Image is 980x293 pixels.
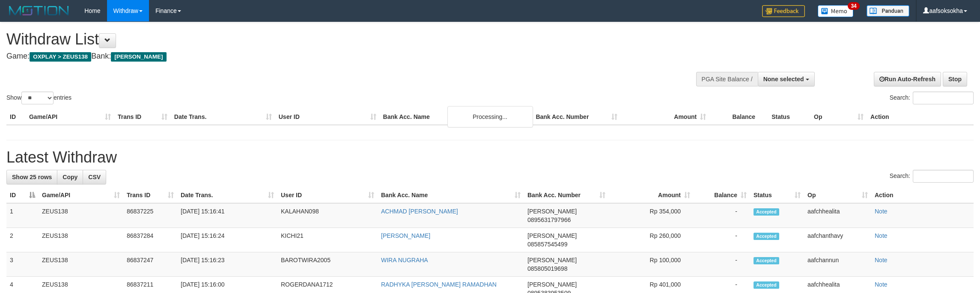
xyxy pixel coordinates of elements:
[527,232,577,239] span: [PERSON_NAME]
[754,233,779,240] span: Accepted
[275,109,380,125] th: User ID
[818,5,854,17] img: Button%20Memo.svg
[875,257,888,263] a: Note
[277,187,378,203] th: User ID: activate to sort column ascending
[758,72,815,86] button: None selected
[381,232,430,239] a: [PERSON_NAME]
[609,203,694,228] td: Rp 354,000
[21,92,54,104] select: Showentries
[177,252,277,277] td: [DATE] 15:16:23
[39,203,123,228] td: ZEUS138
[694,203,750,228] td: -
[381,281,497,288] a: RADHYKA [PERSON_NAME] RAMADHAN
[943,72,967,86] a: Stop
[875,208,888,215] a: Note
[177,203,277,228] td: [DATE] 15:16:41
[804,187,871,203] th: Op: activate to sort column ascending
[6,109,26,125] th: ID
[875,281,888,288] a: Note
[6,203,39,228] td: 1
[890,92,974,104] label: Search:
[277,228,378,252] td: KICHI21
[39,228,123,252] td: ZEUS138
[57,170,83,184] a: Copy
[83,170,106,184] a: CSV
[763,76,804,83] span: None selected
[39,252,123,277] td: ZEUS138
[6,149,974,166] h1: Latest Withdraw
[123,187,177,203] th: Trans ID: activate to sort column ascending
[88,174,101,181] span: CSV
[447,106,533,127] div: Processing...
[26,109,114,125] th: Game/API
[694,252,750,277] td: -
[123,228,177,252] td: 86837284
[6,4,71,17] img: MOTION_logo.png
[527,208,577,215] span: [PERSON_NAME]
[804,203,871,228] td: aafchhealita
[12,174,52,181] span: Show 25 rows
[111,52,166,62] span: [PERSON_NAME]
[6,252,39,277] td: 3
[177,187,277,203] th: Date Trans.: activate to sort column ascending
[890,170,974,183] label: Search:
[694,228,750,252] td: -
[754,208,779,216] span: Accepted
[804,228,871,252] td: aafchanthavy
[6,92,71,104] label: Show entries
[380,109,533,125] th: Bank Acc. Name
[123,203,177,228] td: 86837225
[867,5,909,17] img: panduan.png
[527,241,567,248] span: Copy 085857545499 to clipboard
[875,232,888,239] a: Note
[6,52,645,61] h4: Game: Bank:
[527,265,567,272] span: Copy 085805019698 to clipboard
[6,228,39,252] td: 2
[30,52,91,62] span: OXPLAY > ZEUS138
[381,208,458,215] a: ACHMAD [PERSON_NAME]
[609,187,694,203] th: Amount: activate to sort column ascending
[810,109,867,125] th: Op
[527,281,577,288] span: [PERSON_NAME]
[871,187,974,203] th: Action
[171,109,275,125] th: Date Trans.
[696,72,758,86] div: PGA Site Balance /
[378,187,524,203] th: Bank Acc. Name: activate to sort column ascending
[6,31,645,48] h1: Withdraw List
[527,216,571,223] span: Copy 0895631797966 to clipboard
[754,257,779,264] span: Accepted
[6,170,57,184] a: Show 25 rows
[277,252,378,277] td: BAROTWIRA2005
[768,109,810,125] th: Status
[848,2,859,10] span: 34
[532,109,621,125] th: Bank Acc. Number
[39,187,123,203] th: Game/API: activate to sort column ascending
[63,174,77,181] span: Copy
[177,228,277,252] td: [DATE] 15:16:24
[6,187,39,203] th: ID: activate to sort column descending
[527,257,577,263] span: [PERSON_NAME]
[750,187,804,203] th: Status: activate to sort column ascending
[867,109,974,125] th: Action
[694,187,750,203] th: Balance: activate to sort column ascending
[754,281,779,289] span: Accepted
[804,252,871,277] td: aafchannun
[913,92,974,104] input: Search:
[874,72,941,86] a: Run Auto-Refresh
[277,203,378,228] td: KALAHAN098
[913,170,974,183] input: Search:
[609,228,694,252] td: Rp 260,000
[123,252,177,277] td: 86837247
[524,187,609,203] th: Bank Acc. Number: activate to sort column ascending
[609,252,694,277] td: Rp 100,000
[762,5,805,17] img: Feedback.jpg
[114,109,171,125] th: Trans ID
[709,109,768,125] th: Balance
[621,109,709,125] th: Amount
[381,257,428,263] a: WIRA NUGRAHA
